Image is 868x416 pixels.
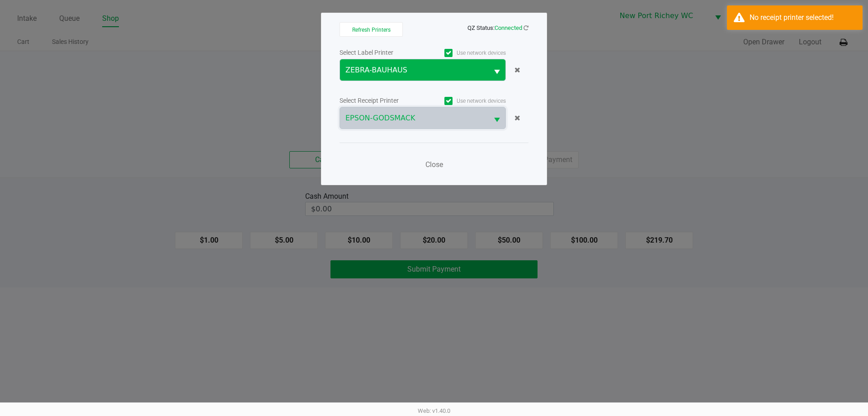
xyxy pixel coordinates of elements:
span: QZ Status: [467,24,528,31]
button: Close [420,156,448,174]
span: Connected [495,24,522,31]
span: Refresh Printers [352,27,391,33]
div: Select Label Printer [340,48,423,57]
span: EPSON-GODSMACK [345,113,483,124]
div: Select Receipt Printer [340,96,423,105]
button: Select [488,59,505,81]
span: Close [425,160,443,169]
label: Use network devices [423,49,506,57]
button: Refresh Printers [340,22,403,37]
div: No receipt printer selected! [750,12,856,23]
span: Web: v1.40.0 [418,407,450,414]
label: Use network devices [423,97,506,105]
span: ZEBRA-BAUHAUS [345,65,483,76]
button: Select [488,107,505,129]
